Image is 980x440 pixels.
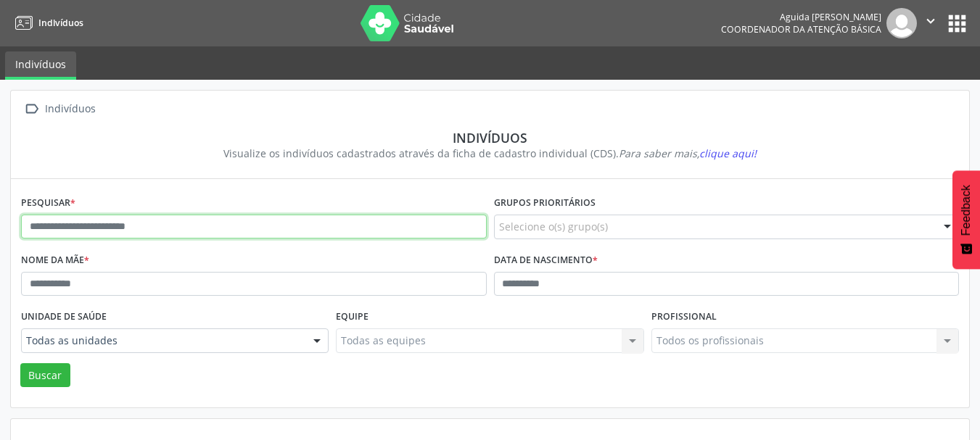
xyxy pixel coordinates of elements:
[21,192,75,215] label: Pesquisar
[31,146,949,161] div: Visualize os indivíduos cadastrados através da ficha de cadastro individual (CDS).
[886,8,917,38] img: img
[26,333,299,348] span: Todas as unidades
[20,363,70,388] button: Buscar
[42,99,98,120] div: Indivíduos
[721,11,881,23] div: Aguida [PERSON_NAME]
[651,306,717,328] label: Profissional
[21,99,42,120] i: 
[917,8,944,38] button: 
[944,11,970,36] button: apps
[923,13,939,29] i: 
[31,130,949,146] div: Indivíduos
[721,23,881,36] span: Coordenador da Atenção Básica
[619,146,757,160] i: Para saber mais,
[21,249,89,272] label: Nome da mãe
[21,99,98,120] a:  Indivíduos
[494,192,596,215] label: Grupos prioritários
[960,185,973,236] span: Feedback
[494,249,598,272] label: Data de nascimento
[10,11,83,35] a: Indivíduos
[952,170,980,269] button: Feedback - Mostrar pesquisa
[38,17,83,29] span: Indivíduos
[699,146,757,160] span: clique aqui!
[336,306,368,328] label: Equipe
[21,306,107,328] label: Unidade de saúde
[5,51,76,80] a: Indivíduos
[499,219,608,234] span: Selecione o(s) grupo(s)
